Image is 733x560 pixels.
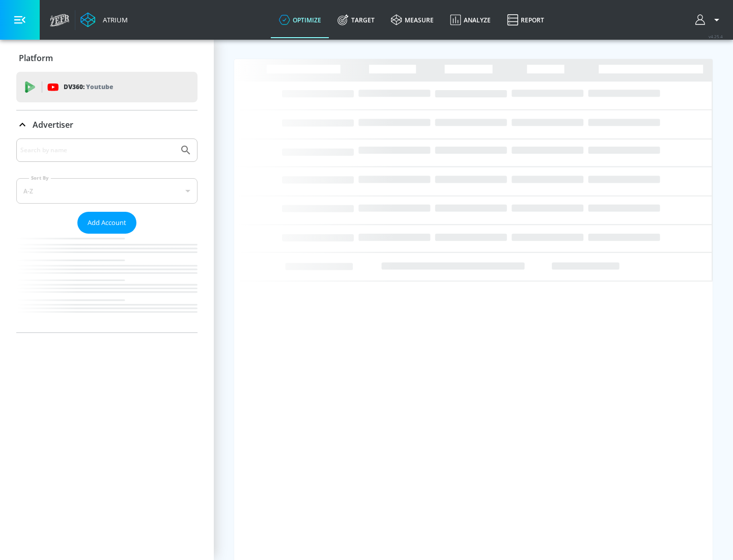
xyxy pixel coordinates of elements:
[329,2,383,38] a: Target
[16,234,198,332] nav: list of Advertiser
[16,110,198,139] div: Advertiser
[16,72,198,102] div: DV360: Youtube
[709,34,723,39] span: v 4.25.4
[99,15,128,24] div: Atrium
[77,212,136,234] button: Add Account
[64,81,113,93] p: DV360:
[442,2,499,38] a: Analyze
[33,119,73,130] p: Advertiser
[80,12,128,27] a: Atrium
[29,175,51,181] label: Sort By
[271,2,329,38] a: optimize
[16,44,198,72] div: Platform
[88,217,126,229] span: Add Account
[499,2,552,38] a: Report
[19,52,53,64] p: Platform
[16,138,198,332] div: Advertiser
[86,81,113,92] p: Youtube
[383,2,442,38] a: measure
[20,144,175,157] input: Search by name
[16,178,198,204] div: A-Z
